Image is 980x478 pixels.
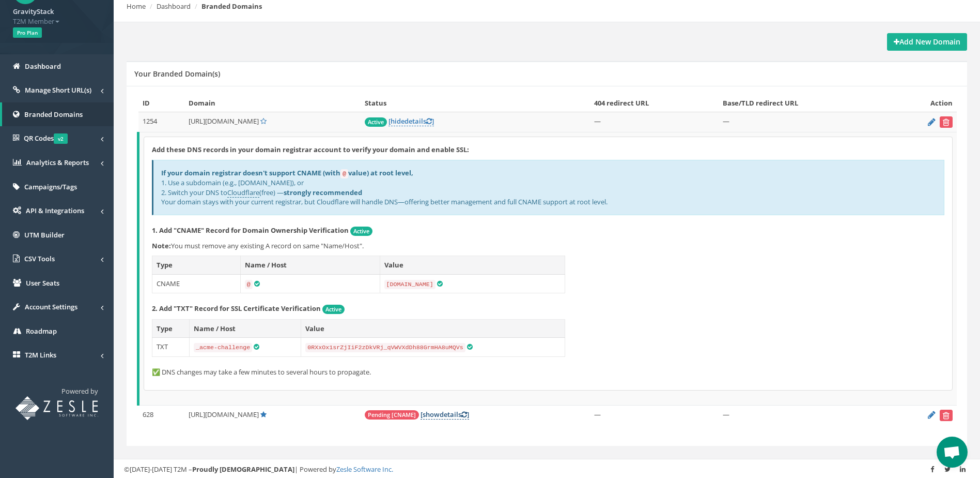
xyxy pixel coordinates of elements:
[124,465,970,474] div: ©[DATE]-[DATE] T2M – | Powered by
[24,230,65,240] span: UTM Builder
[24,182,77,191] span: Campaigns/Tags
[305,343,465,352] code: 0RXxOx1srZjIiF2zDkVRj_qVWVXdDh88GrmHA8uMQVs
[25,85,91,95] span: Manage Short URL(s)
[189,319,301,338] th: Name / Host
[138,94,185,112] th: ID
[284,188,362,197] b: strongly recommended
[301,319,565,338] th: Value
[26,206,84,215] span: API & Integrations
[25,350,56,360] span: T2M Links
[227,188,259,198] a: Cloudflare
[152,160,944,215] div: 1. Use a subdomain (e.g., [DOMAIN_NAME]), or 2. Switch your DNS to (free) — Your domain stays wit...
[361,94,590,112] th: Status
[26,326,57,336] span: Roadmap
[152,256,241,275] th: Type
[152,145,469,154] strong: Add these DNS records in your domain registrar account to verify your domain and enable SSL:
[887,33,967,51] a: Add New Domain
[590,405,719,425] td: —
[365,410,419,420] span: Pending [CNAME]
[340,169,348,178] code: @
[13,4,101,26] a: GravityStack T2M Member
[260,116,267,126] a: Set Default
[421,410,469,420] a: [showdetails]
[590,112,719,132] td: —
[152,338,190,357] td: TXT
[152,241,171,250] b: Note:
[13,27,42,38] span: Pro Plan
[384,280,435,289] code: [DOMAIN_NAME]
[380,256,565,275] th: Value
[138,405,185,425] td: 628
[201,2,262,11] strong: Branded Domains
[194,343,252,352] code: _acme-challenge
[54,133,68,144] span: v2
[719,112,889,132] td: —
[260,410,267,419] a: Default
[189,116,259,126] span: [URL][DOMAIN_NAME]
[365,117,387,127] span: Active
[13,17,101,26] span: T2M Member
[24,133,68,143] span: QR Codes
[25,302,77,311] span: Account Settings
[157,2,191,11] a: Dashboard
[152,319,190,338] th: Type
[889,94,957,112] th: Action
[590,94,719,112] th: 404 redirect URL
[134,70,220,78] h5: Your Branded Domain(s)
[24,254,55,263] span: CSV Tools
[391,116,405,126] span: hide
[423,410,440,419] span: show
[894,37,960,47] strong: Add New Domain
[336,465,393,474] a: Zesle Software Inc.
[152,367,944,377] p: ✅ DNS changes may take a few minutes to several hours to propagate.
[719,405,889,425] td: —
[26,278,59,288] span: User Seats
[189,410,259,419] span: [URL][DOMAIN_NAME]
[61,386,98,396] span: Powered by
[388,116,434,126] a: [hidedetails]
[184,94,361,112] th: Domain
[15,396,98,420] img: T2M URL Shortener powered by Zesle Software Inc.
[161,168,413,177] b: If your domain registrar doesn't support CNAME (with value) at root level,
[24,110,83,119] span: Branded Domains
[937,437,968,468] a: Open chat
[350,227,372,236] span: Active
[192,465,294,474] strong: Proudly [DEMOGRAPHIC_DATA]
[245,280,253,289] code: @
[127,2,146,11] a: Home
[152,304,321,313] strong: 2. Add "TXT" Record for SSL Certificate Verification
[13,7,54,16] strong: GravityStack
[152,274,241,293] td: CNAME
[138,112,185,132] td: 1254
[152,226,349,235] strong: 1. Add "CNAME" Record for Domain Ownership Verification
[26,158,89,167] span: Analytics & Reports
[152,241,944,251] p: You must remove any existing A record on same "Name/Host".
[322,305,345,314] span: Active
[25,62,61,71] span: Dashboard
[719,94,889,112] th: Base/TLD redirect URL
[240,256,380,275] th: Name / Host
